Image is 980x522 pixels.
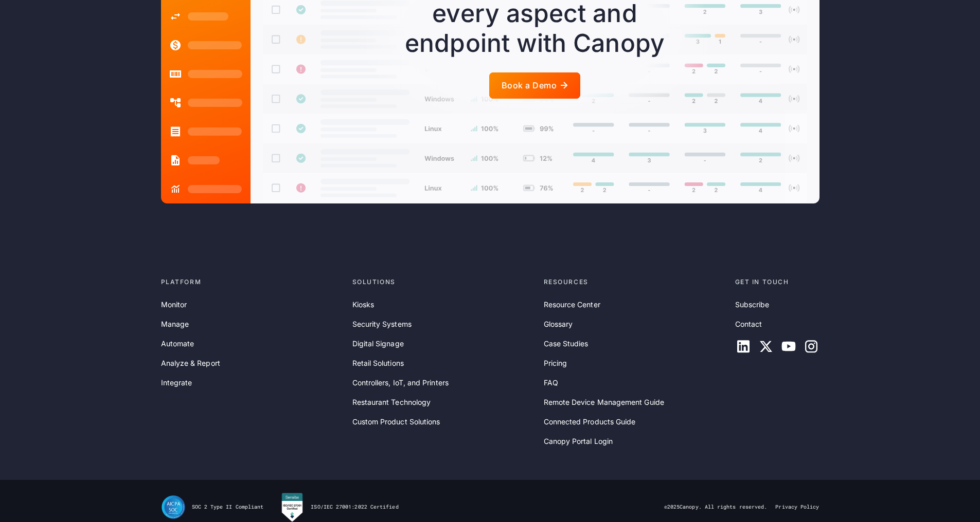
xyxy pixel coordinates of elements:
div: Book a Demo [502,81,557,90]
a: Remote Device Management Guide [544,397,664,408]
a: Canopy Portal Login [544,436,613,447]
a: Kiosks [352,299,374,310]
a: FAQ [544,377,558,388]
div: ISO/IEC 27001:2022 Certified [311,504,398,511]
div: SOC 2 Type II Compliant [192,504,264,511]
a: Pricing [544,358,567,369]
div: Get in touch [735,277,819,287]
a: Digital Signage [352,338,404,349]
a: Resource Center [544,299,600,310]
a: Analyze & Report [161,358,220,369]
a: Connected Products Guide [544,416,636,427]
a: Subscribe [735,299,770,310]
img: Canopy RMM is Sensiba Certified for ISO/IEC [280,492,305,522]
a: Integrate [161,377,192,388]
a: Security Systems [352,319,412,330]
a: Glossary [544,319,573,330]
a: Case Studies [544,338,589,349]
div: Solutions [352,277,536,287]
img: SOC II Type II Compliance Certification for Canopy Remote Device Management [161,495,186,519]
a: Retail Solutions [352,358,404,369]
a: Custom Product Solutions [352,416,440,427]
a: Automate [161,338,194,349]
a: Monitor [161,299,187,310]
a: Privacy Policy [775,504,819,511]
div: Resources [544,277,727,287]
a: Manage [161,319,189,330]
div: Platform [161,277,344,287]
a: Book a Demo [489,72,580,99]
a: Controllers, IoT, and Printers [352,377,449,388]
a: Restaurant Technology [352,397,431,408]
span: 2025 [667,504,680,510]
a: Contact [735,319,762,330]
div: © Canopy. All rights reserved. [664,504,768,511]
